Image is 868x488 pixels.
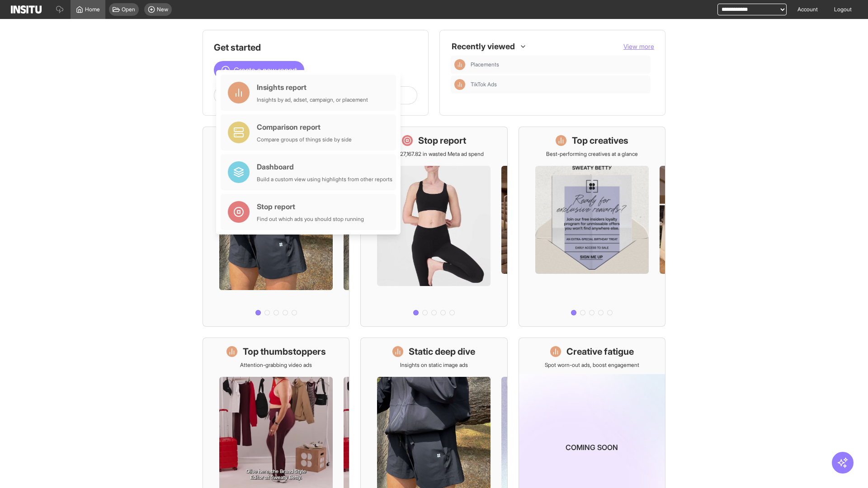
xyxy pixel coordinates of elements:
div: Find out which ads you should stop running [257,216,364,223]
div: Dashboard [257,161,392,172]
div: Insights [454,59,465,70]
span: Create a new report [234,65,297,75]
a: Top creativesBest-performing creatives at a glance [519,127,665,327]
span: New [157,6,168,13]
span: Placements [471,61,647,68]
span: Home [85,6,100,13]
div: Insights by ad, adset, campaign, or placement [257,96,368,103]
a: What's live nowSee all active ads instantly [203,127,349,327]
h1: Stop report [418,134,466,147]
p: Best-performing creatives at a glance [546,150,638,158]
h1: Static deep dive [409,345,475,358]
div: Insights report [257,82,368,93]
button: View more [623,42,654,51]
h1: Top creatives [572,134,628,147]
p: Save £27,167.82 in wasted Meta ad spend [384,150,484,158]
div: Insights [454,79,465,90]
span: TikTok Ads [471,81,647,88]
span: Open [122,6,135,13]
span: Placements [471,61,499,68]
span: TikTok Ads [471,81,497,88]
p: Attention-grabbing video ads [240,361,312,369]
div: Build a custom view using highlights from other reports [257,176,392,183]
div: Compare groups of things side by side [257,136,352,143]
span: View more [623,42,654,50]
img: Logo [11,5,42,14]
a: Stop reportSave £27,167.82 in wasted Meta ad spend [360,127,507,327]
div: Stop report [257,201,364,212]
div: Comparison report [257,122,352,132]
button: Create a new report [214,61,304,79]
p: Insights on static image ads [400,361,468,369]
h1: Top thumbstoppers [243,345,326,358]
h1: Get started [214,41,417,54]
